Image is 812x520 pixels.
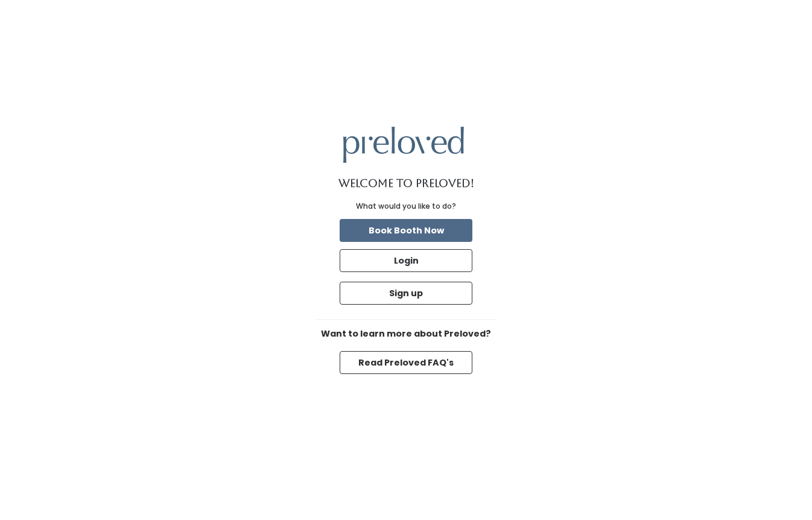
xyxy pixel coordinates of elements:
button: Read Preloved FAQ's [340,351,472,374]
img: preloved logo [343,127,464,162]
h1: Welcome to Preloved! [338,177,474,189]
button: Sign up [340,282,472,305]
button: Login [340,249,472,272]
a: Sign up [337,279,475,307]
a: Login [337,247,475,274]
button: Book Booth Now [340,219,472,242]
div: What would you like to do? [356,201,456,212]
h6: Want to learn more about Preloved? [316,329,496,339]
